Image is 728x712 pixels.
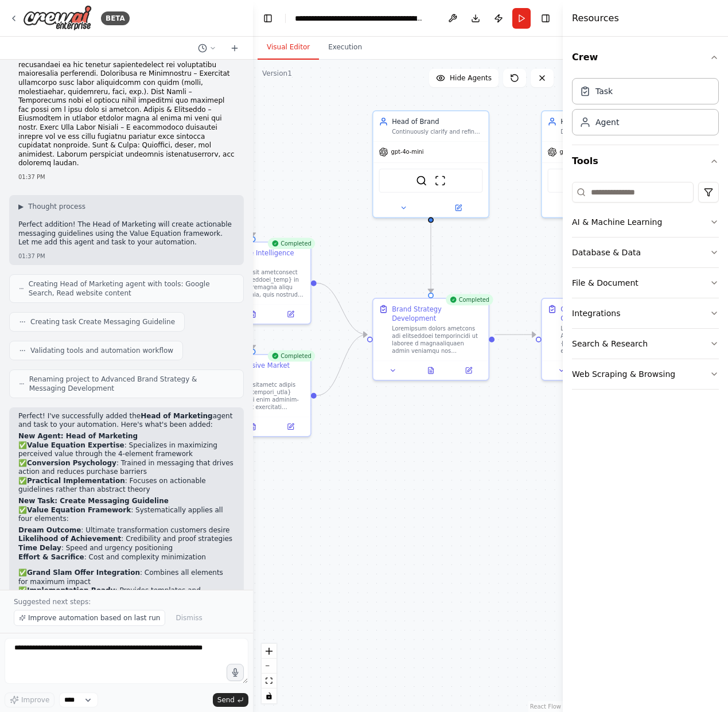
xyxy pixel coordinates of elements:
p: ✅ : Combines all elements for maximum impact ✅ : Provides templates and examples for immediate use [18,569,235,604]
strong: Grand Slam Offer Integration [27,569,140,577]
strong: Likelihood of Achievement [18,535,121,543]
span: Creating task Create Messaging Guideline [30,317,175,326]
button: Integrations [572,298,719,328]
button: Click to speak your automation idea [227,664,244,681]
span: gpt-4o-mini [391,149,424,156]
div: Loremip dolorsit ametconsect adipisci eli {seddoei_temp} in UTLAB etdoloremagna aliqu enimadmi ve... [214,269,305,298]
div: Competitive Intelligence Analysis [214,248,305,267]
div: Brand Strategy Development [392,304,482,323]
div: Head of MarketingDevelop comprehensive Messaging Guidelines that will guide all marketing communi... [541,110,658,218]
div: Head of BrandContinuously clarify and refine the company's brand direction by determining the out... [372,110,489,218]
div: Completed [267,238,315,250]
li: : Ultimate transformation customers desire [18,526,235,535]
g: Edge from 357824a9-37bf-4a03-9357-286bd6a8a4c7 to da3a5e7b-b015-4167-bb78-a080d9b57631 [317,278,367,339]
button: Hide Agents [429,69,499,87]
div: Task [595,85,613,97]
span: Improve [21,695,49,705]
button: Send [213,693,248,707]
strong: New Agent: Head of Marketing [18,432,138,440]
button: Open in side panel [274,309,306,320]
span: Renaming project to Advanced Brand Strategy & Messaging Development [29,375,234,393]
span: Dismiss [176,613,202,622]
button: View output [411,365,450,376]
strong: Head of Marketing [141,412,212,420]
div: Completed [267,351,315,362]
div: Database & Data [572,247,641,258]
strong: Practical Implementation [27,477,125,485]
button: zoom in [262,644,277,659]
strong: Value Equation Framework [27,506,131,514]
div: Completed [446,294,493,306]
button: Visual Editor [258,36,319,60]
button: Dismiss [170,610,208,626]
div: BETA [101,11,130,25]
button: Open in side panel [453,365,485,376]
div: Crew [572,73,719,145]
div: Web Scraping & Browsing [572,368,675,380]
div: CompletedBrand Strategy DevelopmentLoremipsum dolors ametcons adi elitseddoei temporincidi ut lab... [372,298,489,381]
span: Hide Agents [450,73,492,83]
div: Comprehensive Market Research [214,361,305,380]
button: Open in side panel [274,421,306,433]
div: Integrations [572,308,620,319]
div: Agent [595,116,619,128]
img: Logo [23,5,92,31]
button: zoom out [262,659,277,674]
button: Web Scraping & Browsing [572,359,719,389]
button: Open in side panel [432,202,485,213]
button: Hide right sidebar [538,10,554,26]
strong: Dream Outcome [18,526,81,534]
g: Edge from 27353d22-6fd9-414e-bea7-292d7f0fcfaa to da3a5e7b-b015-4167-bb78-a080d9b57631 [426,223,435,293]
span: ▶ [18,202,24,211]
div: File & Document [572,277,639,289]
button: AI & Machine Learning [572,207,719,237]
strong: Effort & Sacrifice [18,553,84,561]
a: React Flow attribution [530,703,561,710]
button: Crew [572,41,719,73]
button: Hide left sidebar [260,10,276,26]
button: File & Document [572,268,719,298]
li: : Speed and urgency positioning [18,544,235,553]
div: Tools [572,177,719,399]
button: Start a new chat [225,41,244,55]
strong: Implementation Ready [27,586,115,594]
li: : Credibility and proof strategies [18,535,235,544]
g: Edge from da3a5e7b-b015-4167-bb78-a080d9b57631 to 424f6adc-4eff-4e71-bc79-bdd2432ac0f6 [495,330,536,339]
div: CompletedCompetitive Intelligence AnalysisLoremip dolorsit ametconsect adipisci eli {seddoei_temp... [194,242,312,325]
button: Switch to previous chat [193,41,221,55]
div: AI & Machine Learning [572,216,662,228]
span: Improve automation based on last run [28,613,160,622]
div: 01:37 PM [18,252,235,260]
p: Perfect addition! The Head of Marketing will create actionable messaging guidelines using the Val... [18,220,235,247]
g: Edge from 654f0e91-700f-4ddd-a904-2f5c0b145b45 to 357824a9-37bf-4a03-9357-286bd6a8a4c7 [89,223,258,236]
button: Database & Data [572,238,719,267]
div: Version 1 [262,69,292,78]
div: 01:37 PM [18,173,235,181]
strong: Value Equation Expertise [27,441,124,449]
div: CompletedComprehensive Market ResearchLoremip dolorsitametc adipis elitsedd eiu {tempori_utla} et... [194,354,312,437]
strong: New Task: Create Messaging Guideline [18,497,169,505]
div: Search & Research [572,338,648,349]
li: : Cost and complexity minimization [18,553,235,562]
g: Edge from caa60cb5-acae-43b1-a9b6-4cf861d1ed52 to da3a5e7b-b015-4167-bb78-a080d9b57631 [317,330,367,400]
span: Send [217,695,235,705]
span: Thought process [28,202,85,211]
span: Creating Head of Marketing agent with tools: Google Search, Read website content [29,279,234,298]
button: toggle interactivity [262,688,277,703]
div: Head of Brand [392,117,482,126]
button: Execution [319,36,371,60]
p: Suggested next steps: [14,597,239,606]
button: ▶Thought process [18,202,85,211]
p: ✅ : Specializes in maximizing perceived value through the 4-element framework ✅ : Trained in mess... [18,441,235,495]
div: Continuously clarify and refine the company's brand direction by determining the outcomes people ... [392,128,482,135]
div: Loremipsum dolors ametcons adi elitseddoei temporincidi ut laboree d magnaaliquaen admin veniamqu... [392,325,482,355]
strong: Conversion Psychology [27,459,116,467]
div: Create Messaging GuidelineLoremi d sitametconsec Adipiscin Elitseddo eiu {tempori_utla} et dolore... [541,298,658,381]
nav: breadcrumb [295,13,424,24]
img: SerplyWebSearchTool [416,175,427,186]
strong: Time Delay [18,544,61,552]
button: Improve automation based on last run [14,610,165,626]
p: ✅ : Systematically applies all four elements: [18,506,235,524]
span: Validating tools and automation workflow [30,346,173,355]
button: Tools [572,145,719,177]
